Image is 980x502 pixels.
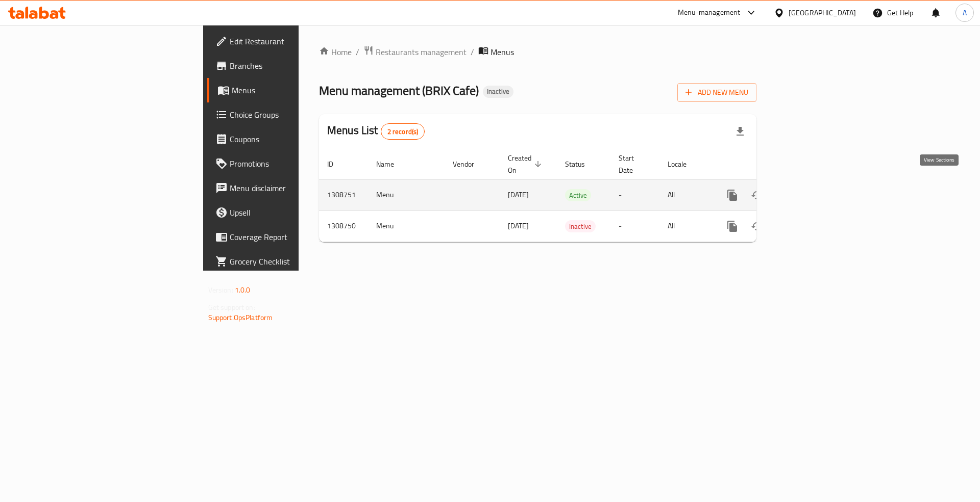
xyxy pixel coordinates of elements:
[745,214,769,239] button: Change Status
[565,190,591,201] span: Active
[235,283,251,297] span: 1.0.0
[712,149,826,180] th: Actions
[368,210,445,242] td: Menu
[381,127,425,137] span: 2 record(s)
[610,179,659,210] td: -
[208,301,255,314] span: Get support on:
[685,86,748,99] span: Add New Menu
[610,210,659,242] td: -
[471,46,474,58] li: /
[208,283,233,297] span: Version:
[677,83,756,102] button: Add New Menu
[207,151,367,176] a: Promotions
[319,45,756,59] nav: breadcrumb
[230,109,359,121] span: Choice Groups
[230,133,359,145] span: Coupons
[230,35,359,47] span: Edit Restaurant
[319,79,479,102] span: Menu management ( BRIX Cafe )
[230,231,359,243] span: Coverage Report
[207,176,367,200] a: Menu disclaimer
[207,78,367,102] a: Menus
[565,158,598,170] span: Status
[789,7,856,18] div: [GEOGRAPHIC_DATA]
[207,127,367,151] a: Coupons
[668,158,700,170] span: Locale
[207,225,367,249] a: Coverage Report
[230,182,359,194] span: Menu disclaimer
[376,46,467,58] span: Restaurants management
[483,87,513,96] span: Inactive
[678,7,741,19] div: Menu-management
[327,123,425,140] h2: Menus List
[207,102,367,127] a: Choice Groups
[508,152,545,176] span: Created On
[491,46,514,58] span: Menus
[230,60,359,72] span: Branches
[508,219,529,232] span: [DATE]
[963,7,967,18] span: A
[619,152,647,176] span: Start Date
[728,119,752,144] div: Export file
[381,123,425,140] div: Total records count
[232,84,359,96] span: Menus
[745,183,769,207] button: Change Status
[230,157,359,170] span: Promotions
[208,311,273,324] a: Support.OpsPlatform
[720,214,745,239] button: more
[376,158,407,170] span: Name
[508,188,529,201] span: [DATE]
[319,149,826,242] table: enhanced table
[207,249,367,274] a: Grocery Checklist
[659,179,712,210] td: All
[327,158,347,170] span: ID
[565,189,591,201] div: Active
[659,210,712,242] td: All
[207,200,367,225] a: Upsell
[368,179,445,210] td: Menu
[363,45,467,59] a: Restaurants management
[207,54,367,78] a: Branches
[453,158,487,170] span: Vendor
[483,86,513,98] div: Inactive
[565,221,596,232] span: Inactive
[230,255,359,268] span: Grocery Checklist
[230,206,359,219] span: Upsell
[720,183,745,207] button: more
[207,29,367,54] a: Edit Restaurant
